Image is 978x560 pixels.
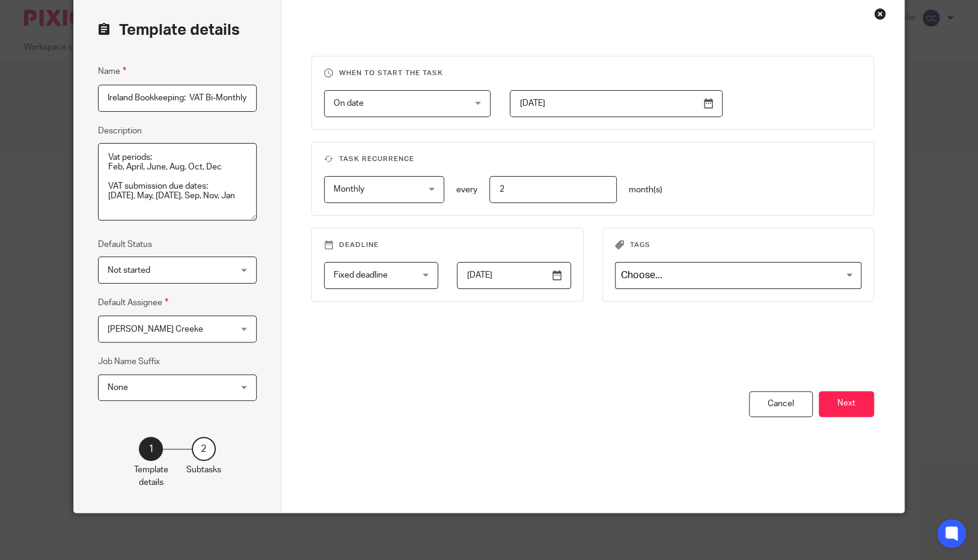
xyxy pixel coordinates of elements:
[98,125,142,137] label: Description
[324,240,570,250] h3: Deadline
[617,265,854,286] input: Search for option
[819,391,874,417] button: Next
[615,240,861,250] h3: Tags
[749,391,813,417] div: Cancel
[98,296,168,309] label: Default Assignee
[98,356,160,368] label: Job Name Suffix
[324,68,861,78] h3: When to start the task
[98,64,126,78] label: Name
[874,8,886,20] div: Close this dialog window
[98,143,257,221] textarea: Vat periods: Feb, April, June, Aug, Oct, Dec VAT submission due dates: [DATE], May, [DATE], Sep, ...
[134,464,168,488] p: Template details
[108,266,150,275] span: Not started
[334,185,364,193] span: Monthly
[615,262,861,289] div: Search for option
[456,184,477,196] p: every
[334,99,364,108] span: On date
[108,383,128,392] span: None
[186,464,221,476] p: Subtasks
[324,154,861,164] h3: Task recurrence
[98,20,240,40] h2: Template details
[334,271,388,279] span: Fixed deadline
[98,239,152,251] label: Default Status
[629,186,662,194] span: month(s)
[139,437,163,461] div: 1
[192,437,216,461] div: 2
[108,325,203,333] span: [PERSON_NAME] Creeke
